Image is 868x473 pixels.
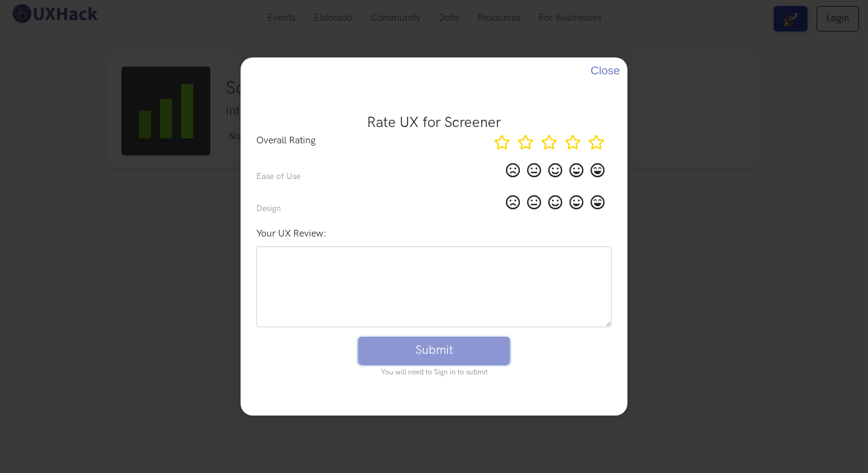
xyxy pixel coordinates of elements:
label: Overall Rating [256,134,316,148]
button: Submit [358,337,510,364]
label: Your UX Review: [256,227,326,241]
p: Ease of Use [256,170,300,183]
h4: Rate UX for Screener [256,112,612,134]
span: You will need to Sign in to submit [256,367,612,378]
button: Close [591,57,617,84]
p: Design [256,202,281,215]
